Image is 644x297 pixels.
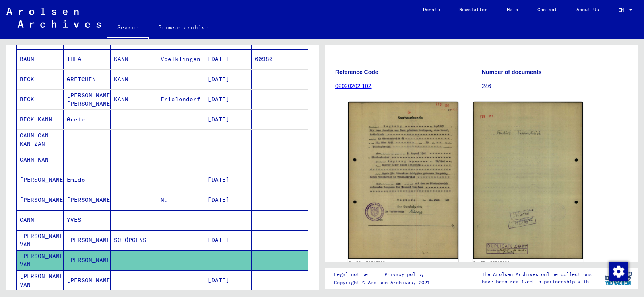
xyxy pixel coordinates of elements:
[17,150,64,170] mat-cell: CAHN KAN
[603,268,634,288] img: yv_logo.png
[111,90,158,109] mat-cell: KANN
[17,49,64,69] mat-cell: BAUM
[204,190,252,210] mat-cell: [DATE]
[149,18,219,37] a: Browse archive
[473,260,510,265] a: DocID: 76717832
[349,260,385,265] a: DocID: 76717832
[111,49,158,69] mat-cell: KANN
[482,69,542,75] b: Number of documents
[17,70,64,89] mat-cell: BECK
[204,70,252,89] mat-cell: [DATE]
[6,8,101,28] img: Arolsen_neg.svg
[204,90,252,109] mat-cell: [DATE]
[17,190,64,210] mat-cell: [PERSON_NAME]
[334,270,374,279] a: Legal notice
[17,210,64,230] mat-cell: CANN
[17,90,64,109] mat-cell: BECK
[482,82,628,90] p: 246
[64,270,111,290] mat-cell: [PERSON_NAME]
[334,270,433,279] div: |
[64,210,111,230] mat-cell: YVES
[64,49,111,69] mat-cell: THEA
[17,270,64,290] mat-cell: [PERSON_NAME] VAN
[252,49,308,69] mat-cell: 60980
[204,110,252,129] mat-cell: [DATE]
[334,279,433,286] p: Copyright © Arolsen Archives, 2021
[64,190,111,210] mat-cell: [PERSON_NAME]
[17,110,64,129] mat-cell: BECK KANN
[17,230,64,250] mat-cell: [PERSON_NAME] VAN
[17,250,64,270] mat-cell: [PERSON_NAME] VAN
[111,230,158,250] mat-cell: SCHÖPGENS
[609,262,628,281] img: Change consent
[111,70,158,89] mat-cell: KANN
[335,83,372,89] a: 02020202 102
[157,190,204,210] mat-cell: M.
[107,18,149,39] a: Search
[204,270,252,290] mat-cell: [DATE]
[64,70,111,89] mat-cell: GRETCHEN
[378,270,433,279] a: Privacy policy
[618,7,627,13] span: EN
[482,278,592,285] p: have been realized in partnership with
[64,90,111,109] mat-cell: [PERSON_NAME] [PERSON_NAME]
[64,230,111,250] mat-cell: [PERSON_NAME]
[64,250,111,270] mat-cell: [PERSON_NAME]
[473,102,583,259] img: 002.jpg
[348,102,458,259] img: 001.jpg
[204,230,252,250] mat-cell: [DATE]
[64,110,111,129] mat-cell: Grete
[157,49,204,69] mat-cell: Voelklingen
[17,170,64,190] mat-cell: [PERSON_NAME]
[157,90,204,109] mat-cell: Frielendorf
[17,130,64,150] mat-cell: CAHN CAN KAN ZAN
[482,271,592,278] p: The Arolsen Archives online collections
[204,49,252,69] mat-cell: [DATE]
[204,170,252,190] mat-cell: [DATE]
[64,170,111,190] mat-cell: Emido
[335,69,378,75] b: Reference Code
